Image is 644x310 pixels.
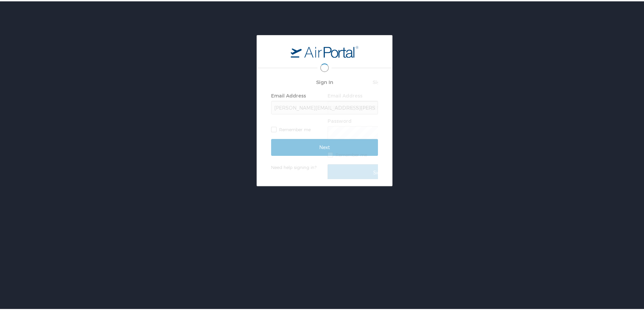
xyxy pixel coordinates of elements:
[271,138,378,154] input: Next
[328,117,352,122] label: Password
[328,163,434,180] input: Sign In
[328,91,362,97] label: Email Address
[291,44,358,56] img: logo
[271,77,378,85] h2: Sign In
[271,91,306,97] label: Email Address
[328,77,434,85] h2: Sign In
[328,148,434,159] label: Remember me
